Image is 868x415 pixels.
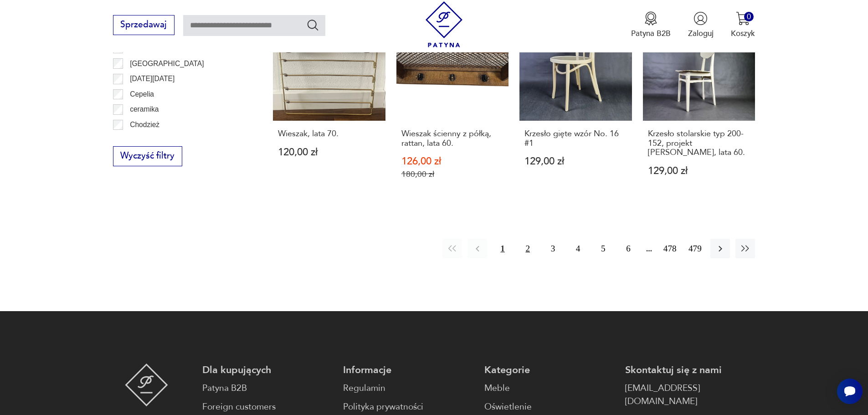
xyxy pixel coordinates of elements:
[493,239,512,258] button: 1
[484,382,614,395] a: Meble
[693,11,708,26] img: Ikonka użytkownika
[519,8,632,200] a: KlasykKrzesło gięte wzór No. 16 #1Krzesło gięte wzór No. 16 #1129,00 zł
[648,166,750,176] p: 129,00 zł
[625,382,755,408] a: [EMAIL_ADDRESS][DOMAIN_NAME]
[278,129,380,138] h3: Wieszak, lata 70.
[130,103,159,115] p: ceramika
[130,58,204,70] p: [GEOGRAPHIC_DATA]
[644,11,658,26] img: Ikona medalu
[113,146,182,166] button: Wyczyść filtry
[130,134,157,146] p: Ćmielów
[202,400,332,414] a: Foreign customers
[343,382,473,395] a: Regulamin
[130,119,159,131] p: Chodzież
[130,73,175,85] p: [DATE][DATE]
[343,400,473,414] a: Polityka prywatności
[568,239,588,258] button: 4
[660,239,680,258] button: 478
[518,239,538,258] button: 2
[306,18,319,31] button: Szukaj
[731,11,755,39] button: 0Koszyk
[524,129,627,148] h3: Krzesło gięte wzór No. 16 #1
[396,8,509,200] a: SaleWieszak ścienny z półką, rattan, lata 60.Wieszak ścienny z półką, rattan, lata 60.126,00 zł18...
[688,28,714,39] p: Zaloguj
[593,239,613,258] button: 5
[113,22,175,29] a: Sprzedawaj
[273,8,385,200] a: Wieszak, lata 70.Wieszak, lata 70.120,00 zł
[631,11,671,39] button: Patyna B2B
[202,382,332,395] a: Patyna B2B
[278,148,380,157] p: 120,00 zł
[685,239,705,258] button: 479
[688,11,714,39] button: Zaloguj
[130,88,154,100] p: Cepelia
[484,364,614,377] p: Kategorie
[643,8,755,200] a: Krzesło stolarskie typ 200-152, projekt Rajmund Teofil Hałas, lata 60.Krzesło stolarskie typ 200-...
[401,129,504,148] h3: Wieszak ścienny z półką, rattan, lata 60.
[648,129,750,157] h3: Krzesło stolarskie typ 200-152, projekt [PERSON_NAME], lata 60.
[401,157,504,166] p: 126,00 zł
[421,1,467,47] img: Patyna - sklep z meblami i dekoracjami vintage
[401,169,504,179] p: 180,00 zł
[543,239,563,258] button: 3
[343,364,473,377] p: Informacje
[625,364,755,377] p: Skontaktuj się z nami
[744,12,754,21] div: 0
[113,15,175,35] button: Sprzedawaj
[631,28,671,39] p: Patyna B2B
[837,379,863,404] iframe: Smartsupp widget button
[484,400,614,414] a: Oświetlenie
[631,11,671,39] a: Ikona medaluPatyna B2B
[731,28,755,39] p: Koszyk
[618,239,638,258] button: 6
[125,364,168,406] img: Patyna - sklep z meblami i dekoracjami vintage
[524,157,627,166] p: 129,00 zł
[202,364,332,377] p: Dla kupujących
[736,11,750,26] img: Ikona koszyka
